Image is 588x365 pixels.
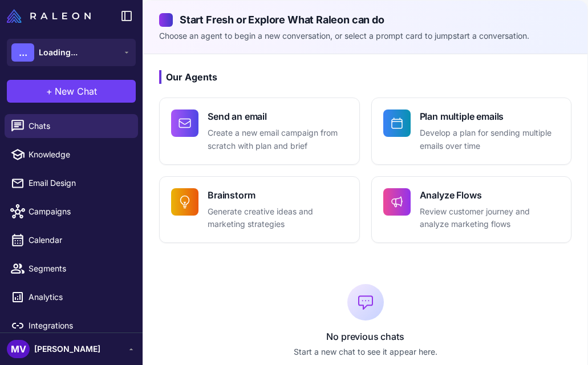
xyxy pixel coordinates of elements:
[34,343,100,355] span: [PERSON_NAME]
[208,127,348,153] p: Create a new email campaign from scratch with plan and brief
[5,143,138,167] a: Knowledge
[29,205,129,218] span: Campaigns
[55,84,97,98] span: New Chat
[39,46,78,59] span: Loading...
[159,98,360,165] button: Send an emailCreate a new email campaign from scratch with plan and brief
[29,319,129,332] span: Integrations
[208,109,348,123] h4: Send an email
[29,120,129,132] span: Chats
[420,205,560,232] p: Review customer journey and analyze marketing flows
[5,171,138,195] a: Email Design
[5,285,138,309] a: Analytics
[5,114,138,138] a: Chats
[7,340,30,358] div: MV
[208,205,348,232] p: Generate creative ideas and marketing strategies
[371,176,572,244] button: Analyze FlowsReview customer journey and analyze marketing flows
[420,188,560,202] h4: Analyze Flows
[5,314,138,338] a: Integrations
[29,234,129,246] span: Calendar
[159,346,571,358] p: Start a new chat to see it appear here.
[7,9,95,23] a: Raleon Logo
[159,70,571,84] h3: Our Agents
[420,127,560,153] p: Develop a plan for sending multiple emails over time
[5,228,138,252] a: Calendar
[7,9,91,23] img: Raleon Logo
[371,98,572,165] button: Plan multiple emailsDevelop a plan for sending multiple emails over time
[7,80,136,103] button: +New Chat
[208,188,348,202] h4: Brainstorm
[7,39,136,66] button: ...Loading...
[159,330,571,343] p: No previous chats
[46,84,52,98] span: +
[29,177,129,189] span: Email Design
[420,109,560,123] h4: Plan multiple emails
[29,262,129,275] span: Segments
[29,291,129,303] span: Analytics
[159,176,360,244] button: BrainstormGenerate creative ideas and marketing strategies
[11,43,34,62] div: ...
[5,200,138,224] a: Campaigns
[159,12,571,27] h2: Start Fresh or Explore What Raleon can do
[159,30,571,42] p: Choose an agent to begin a new conversation, or select a prompt card to jumpstart a conversation.
[5,257,138,281] a: Segments
[29,148,129,161] span: Knowledge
